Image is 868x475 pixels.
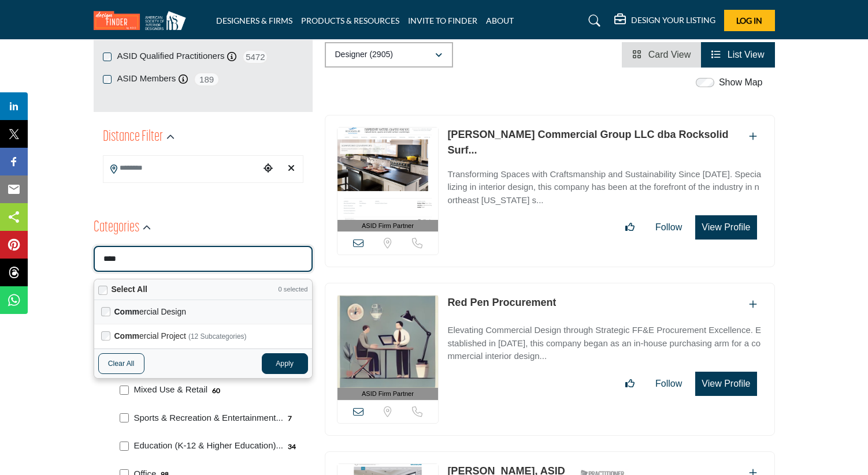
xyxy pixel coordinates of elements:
[648,50,691,59] span: Card View
[632,50,691,59] a: View Card
[447,129,728,156] a: [PERSON_NAME] Commercial Group LLC dba Rocksolid Surf...
[337,128,439,220] img: Walsh Commercial Group LLC dba Rocksolid Surfaces, Lake Quartz
[736,16,762,25] span: Log In
[648,216,689,239] button: Follow
[337,296,439,388] img: Red Pen Procurement
[288,441,296,451] div: 34 Results For Education (K-12 & Higher Education)
[134,439,283,452] p: Education (K-12 & Higher Education): Primary schools to universities and research facilities
[98,353,144,374] button: Clear All
[120,413,129,422] input: Select Sports & Recreation & Entertainment checkbox
[695,215,756,240] button: View Profile
[103,75,112,84] input: ASID Members checkbox
[447,168,762,207] p: Transforming Spaces with Craftsmanship and Sustainability Since [DATE]. Specializing in interior ...
[335,49,393,61] p: Designer (2905)
[134,412,283,425] p: Sports & Recreation & Entertainment: Stadiums, gyms, theaters
[728,50,765,59] span: List View
[259,156,277,181] div: Choose your current location
[622,42,701,68] li: Card View
[117,50,225,63] label: ASID Qualified Practitioners
[486,16,514,25] a: ABOUT
[447,297,556,308] a: Red Pen Procurement
[114,307,140,316] strong: Comm
[120,386,129,395] input: Select Mixed Use & Retail checkbox
[325,42,453,68] button: Designer (2905)
[262,353,308,374] button: Apply
[362,221,414,231] span: ASID Firm Partner
[577,12,608,30] a: Search
[719,76,763,89] label: Show Map
[242,50,268,64] span: 5472
[288,414,292,422] b: 7
[94,218,139,238] h2: Categories
[337,128,439,232] a: ASID Firm Partner
[188,332,246,341] span: (12 subcategories)
[103,157,259,179] input: Search Location
[279,285,308,294] span: 0 selected
[749,132,757,141] a: Add To List
[337,296,439,400] a: ASID Firm Partner
[283,156,300,181] div: Clear search location
[134,383,208,397] p: Mixed Use & Retail: Combination retail and office buildings
[408,16,477,25] a: INVITE TO FINDER
[301,16,399,25] a: PRODUCTS & RESOURCES
[212,387,220,395] b: 60
[447,295,556,311] p: Red Pen Procurement
[112,283,148,296] label: Select All
[103,53,112,61] input: ASID Qualified Practitioners checkbox
[447,127,737,158] p: Walsh Commercial Group LLC dba Rocksolid Surfaces, Lake Quartz
[614,14,715,28] div: DESIGN YOUR LISTING
[288,413,292,423] div: 7 Results For Sports & Recreation & Entertainment
[194,72,220,87] span: 189
[120,442,129,451] input: Select Education (K-12 & Higher Education) checkbox
[117,72,176,85] label: ASID Members
[695,372,756,396] button: View Profile
[94,246,313,272] input: Search Category
[288,443,296,451] b: 34
[648,372,689,395] button: Follow
[362,389,414,399] span: ASID Firm Partner
[114,305,305,319] label: ercial Design
[447,317,762,363] a: Elevating Commercial Design through Strategic FF&E Procurement Excellence. Established in [DATE],...
[94,11,192,30] img: Site Logo
[114,331,140,341] strong: Comm
[447,324,762,363] p: Elevating Commercial Design through Strategic FF&E Procurement Excellence. Established in [DATE],...
[216,16,292,25] a: DESIGNERS & FIRMS
[618,372,642,395] button: Like listing
[114,329,305,343] label: ercial Project
[447,161,762,207] a: Transforming Spaces with Craftsmanship and Sustainability Since [DATE]. Specializing in interior ...
[618,216,642,239] button: Like listing
[631,15,715,25] h5: DESIGN YOUR LISTING
[724,10,775,31] button: Log In
[701,42,774,68] li: List View
[212,385,220,395] div: 60 Results For Mixed Use & Retail
[711,50,764,59] a: View List
[749,300,757,309] a: Add To List
[103,127,163,148] h2: Distance Filter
